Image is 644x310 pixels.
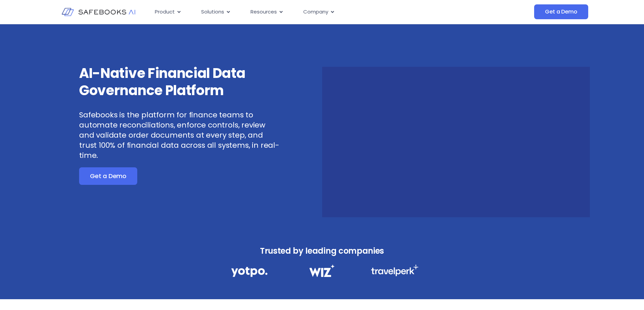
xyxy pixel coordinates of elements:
[155,8,175,16] span: Product
[149,5,467,19] nav: Menu
[90,173,126,179] span: Get a Demo
[534,4,588,19] a: Get a Demo
[149,5,467,19] div: Menu Toggle
[306,264,338,277] img: Financial Data Governance 2
[79,110,280,161] p: Safebooks is the platform for finance teams to automate reconciliations, enforce controls, review...
[79,65,280,99] h3: AI-Native Financial Data Governance Platform
[371,264,419,276] img: Financial Data Governance 3
[201,8,224,16] span: Solutions
[303,8,328,16] span: Company
[545,8,577,15] span: Get a Demo
[251,8,277,16] span: Resources
[79,167,137,185] a: Get a Demo
[216,244,428,258] h3: Trusted by leading companies
[231,264,267,279] img: Financial Data Governance 1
